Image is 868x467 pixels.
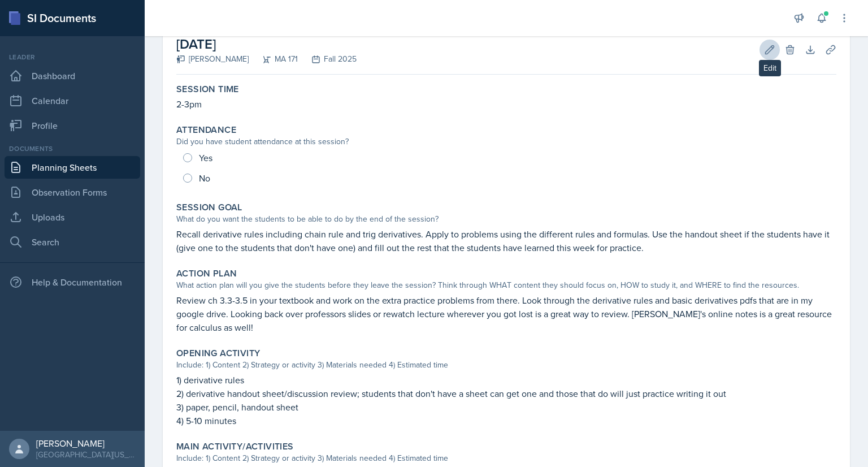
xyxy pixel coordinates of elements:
div: [PERSON_NAME] [36,438,136,449]
a: Calendar [5,89,140,112]
p: Review ch 3.3-3.5 in your textbook and work on the extra practice problems from there. Look throu... [176,293,836,334]
div: What action plan will you give the students before they leave the session? Think through WHAT con... [176,279,836,291]
div: Fall 2025 [298,53,357,65]
div: Include: 1) Content 2) Strategy or activity 3) Materials needed 4) Estimated time [176,452,836,464]
p: 2) derivative handout sheet/discussion review; students that don't have a sheet can get one and t... [176,387,836,400]
div: [GEOGRAPHIC_DATA][US_STATE] in [GEOGRAPHIC_DATA] [36,449,136,460]
p: 2-3pm [176,97,836,111]
label: Action Plan [176,268,237,279]
p: Recall derivative rules including chain rule and trig derivatives. Apply to problems using the di... [176,227,836,254]
div: Documents [5,144,140,154]
a: Observation Forms [5,181,140,204]
label: Opening Activity [176,348,260,359]
a: Profile [5,114,140,137]
a: Uploads [5,206,140,228]
label: Session Goal [176,202,242,213]
a: Search [5,231,140,253]
h2: [DATE] [176,34,357,54]
div: Help & Documentation [5,271,140,293]
button: Edit [759,40,780,60]
div: MA 171 [249,53,298,65]
div: Leader [5,52,140,62]
a: Dashboard [5,64,140,87]
label: Attendance [176,124,236,136]
div: [PERSON_NAME] [176,53,249,65]
div: Include: 1) Content 2) Strategy or activity 3) Materials needed 4) Estimated time [176,359,836,371]
label: Session Time [176,84,239,95]
div: What do you want the students to be able to do by the end of the session? [176,213,836,225]
a: Planning Sheets [5,156,140,179]
p: 3) paper, pencil, handout sheet [176,400,836,414]
p: 1) derivative rules [176,373,836,387]
p: 4) 5-10 minutes [176,414,836,427]
div: Did you have student attendance at this session? [176,136,836,148]
label: Main Activity/Activities [176,441,294,452]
